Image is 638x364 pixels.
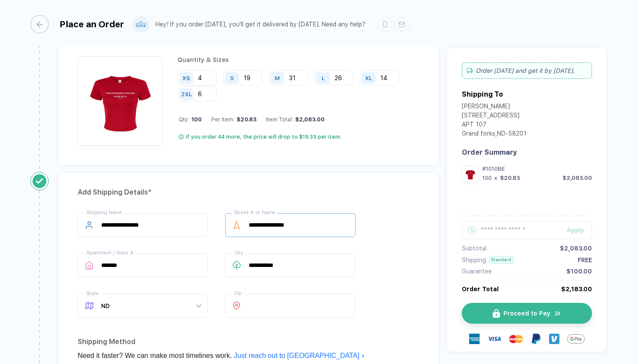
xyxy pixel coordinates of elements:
[462,268,492,275] div: Guarantee
[234,352,365,359] a: Just reach out to [GEOGRAPHIC_DATA]
[503,310,550,317] span: Proceed to Pay
[556,221,592,239] button: Apply
[211,116,257,123] div: Per Item:
[531,334,541,344] img: Paypal
[462,130,526,139] div: Grand forks , ND - 58201
[462,286,499,292] div: Order Total
[489,256,513,263] div: Standard
[78,335,419,349] div: Shipping Method
[78,185,419,199] div: Add Shipping Details
[500,175,520,181] div: $20.83
[578,257,592,263] div: FREE
[133,17,148,32] img: user profile
[482,175,492,181] div: 100
[186,133,342,140] div: If you order 44 more, the price will drop to $19.33 per item.
[322,75,325,81] div: L
[562,175,592,181] div: $2,083.00
[493,175,498,181] div: x
[462,257,486,263] div: Shipping
[567,330,585,348] img: GPay
[59,19,124,29] div: Place an Order
[567,227,592,234] div: Apply
[462,245,487,252] div: Subtotal
[101,294,201,317] span: ND
[179,116,202,123] div: Qty:
[560,245,592,252] div: $2,083.00
[234,116,257,123] div: $20.83
[462,121,526,130] div: APT 107
[266,116,325,123] div: Item Total:
[189,116,202,123] span: 100
[566,268,592,275] div: $100.00
[509,332,523,346] img: master-card
[561,286,592,292] div: $2,183.00
[182,75,190,81] div: XS
[549,334,559,344] img: Venmo
[293,116,325,123] div: $2,083.00
[82,61,158,136] img: 81bd2b02-b8f7-4255-967c-f4be15da8d7d_nt_front_1750448723497.jpg
[462,303,592,324] button: iconProceed to Payicon
[469,334,480,344] img: express
[462,103,526,112] div: [PERSON_NAME]
[487,332,501,346] img: visa
[365,75,372,81] div: XL
[493,309,500,318] img: icon
[155,21,365,28] div: Hey! If you order [DATE], you'll get it delivered by [DATE]. Need any help?
[464,168,477,180] img: 81bd2b02-b8f7-4255-967c-f4be15da8d7d_nt_front_1750448723497.jpg
[230,75,234,81] div: S
[462,148,592,156] div: Order Summary
[181,91,192,97] div: 2XL
[78,349,419,363] div: Need it faster? We can make most timelines work.
[462,90,503,98] div: Shipping To
[482,166,592,172] div: #1010BE
[462,62,592,79] div: Order [DATE] and get it by [DATE] .
[178,56,419,63] div: Quantity & Sizes
[275,75,280,81] div: M
[554,309,562,318] img: icon
[462,112,526,121] div: [STREET_ADDRESS]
